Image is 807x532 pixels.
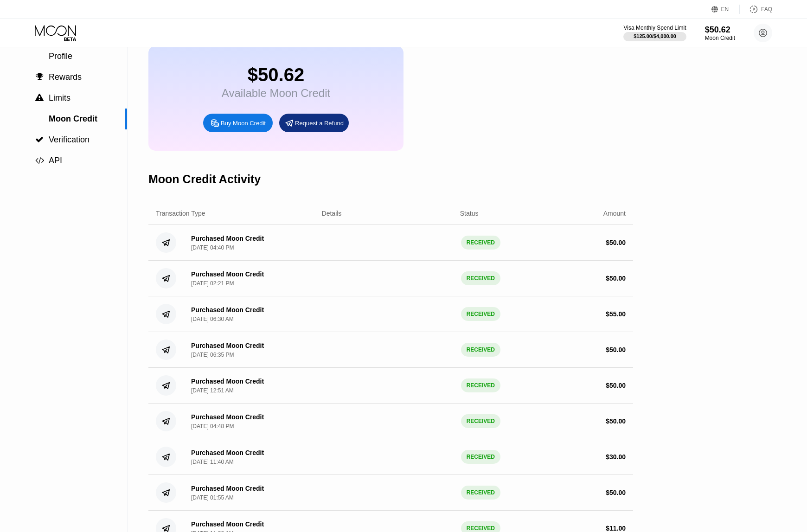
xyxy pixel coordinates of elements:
[191,235,264,242] div: Purchased Moon Credit
[203,114,273,132] div: Buy Moon Credit
[49,72,82,82] span: Rewards
[148,173,261,186] div: Moon Credit Activity
[606,310,626,318] div: $ 55.00
[191,449,264,456] div: Purchased Moon Credit
[606,346,626,353] div: $ 50.00
[279,114,349,132] div: Request a Refund
[49,156,62,165] span: API
[606,489,626,496] div: $ 50.00
[49,114,97,123] span: Moon Credit
[705,25,735,41] div: $50.62Moon Credit
[35,94,44,102] div: 
[606,453,626,461] div: $ 30.00
[634,33,676,39] div: $125.00 / $4,000.00
[49,51,72,61] span: Profile
[191,316,234,322] div: [DATE] 06:30 AM
[156,210,205,217] div: Transaction Type
[461,271,500,285] div: RECEIVED
[191,342,264,349] div: Purchased Moon Credit
[191,270,264,278] div: Purchased Moon Credit
[191,520,264,528] div: Purchased Moon Credit
[222,64,330,85] div: $50.62
[191,306,264,314] div: Purchased Moon Credit
[191,387,234,394] div: [DATE] 12:51 AM
[721,6,729,13] div: EN
[35,135,44,144] div: 
[461,236,500,250] div: RECEIVED
[35,135,44,144] span: 
[606,525,626,532] div: $ 11.00
[461,343,500,357] div: RECEIVED
[191,378,264,385] div: Purchased Moon Credit
[460,210,479,217] div: Status
[603,210,626,217] div: Amount
[191,485,264,492] div: Purchased Moon Credit
[49,93,70,103] span: Limits
[221,119,266,127] div: Buy Moon Credit
[191,459,234,465] div: [DATE] 11:40 AM
[711,5,740,14] div: EN
[705,35,735,41] div: Moon Credit
[606,239,626,246] div: $ 50.00
[461,486,500,500] div: RECEIVED
[191,280,234,287] div: [DATE] 02:21 PM
[623,25,686,31] div: Visa Monthly Spend Limit
[623,25,686,41] div: Visa Monthly Spend Limit$125.00/$4,000.00
[461,307,500,321] div: RECEIVED
[295,119,344,127] div: Request a Refund
[606,275,626,282] div: $ 50.00
[191,494,234,501] div: [DATE] 01:55 AM
[35,94,44,102] span: 
[461,450,500,464] div: RECEIVED
[35,73,44,81] div: 
[191,244,234,251] div: [DATE] 04:40 PM
[606,417,626,425] div: $ 50.00
[49,135,90,144] span: Verification
[606,382,626,389] div: $ 50.00
[461,378,500,392] div: RECEIVED
[705,25,735,35] div: $50.62
[461,414,500,428] div: RECEIVED
[222,87,330,100] div: Available Moon Credit
[191,423,234,429] div: [DATE] 04:48 PM
[191,413,264,421] div: Purchased Moon Credit
[191,352,234,358] div: [DATE] 06:35 PM
[36,73,44,81] span: 
[35,156,44,165] span: 
[761,6,772,13] div: FAQ
[322,210,342,217] div: Details
[740,5,772,14] div: FAQ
